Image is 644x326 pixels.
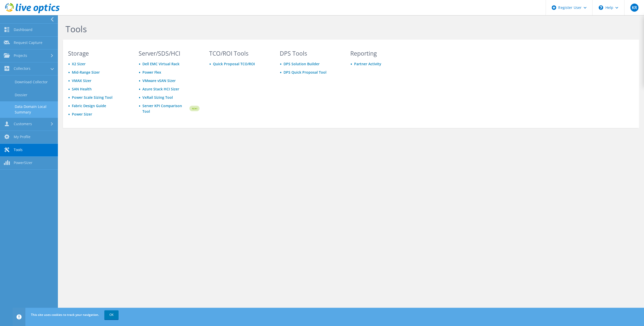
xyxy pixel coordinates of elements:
a: X2 Sizer [72,61,86,66]
a: VxRail Sizing Tool [142,95,173,100]
h3: Server/SDS/HCI [139,51,200,56]
h3: DPS Tools [280,51,341,56]
a: Dell EMC Virtual Rack [142,61,179,66]
a: Azure Stack HCI Sizer [142,87,179,91]
span: This site uses cookies to track your navigation. [31,313,99,317]
a: Power Flex [142,70,161,75]
a: Mid-Range Sizer [72,70,100,75]
h3: Storage [68,51,129,56]
a: VMAX Sizer [72,78,91,83]
img: new-badge.svg [189,103,200,115]
a: Power Scale Sizing Tool [72,95,112,100]
a: OK [104,310,119,319]
a: Quick Proposal TCO/ROI [213,61,255,66]
h3: TCO/ROI Tools [209,51,270,56]
a: VMware vSAN Sizer [142,78,176,83]
a: Partner Activity [354,61,381,66]
a: Fabric Design Guide [72,103,106,108]
a: Server KPI Comparison Tool [142,103,189,114]
span: KR [630,4,638,12]
a: DPS Solution Builder [284,61,320,66]
a: SAN Health [72,87,92,91]
a: DPS Quick Proposal Tool [284,70,326,75]
h1: Tools [65,24,408,34]
h3: Reporting [350,51,411,56]
svg: \n [599,5,603,10]
a: Power Sizer [72,112,92,117]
